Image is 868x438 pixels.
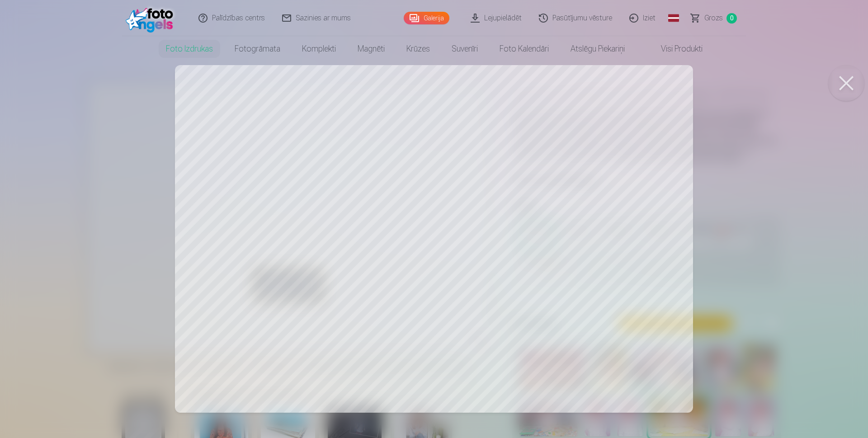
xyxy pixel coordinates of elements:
[291,36,347,61] a: Komplekti
[126,4,178,33] img: /fa1
[704,13,723,24] span: Grozs
[441,36,489,61] a: Suvenīri
[404,12,449,24] a: Galerija
[560,36,636,61] a: Atslēgu piekariņi
[636,36,713,61] a: Visi produkti
[489,36,560,61] a: Foto kalendāri
[224,36,291,61] a: Fotogrāmata
[396,36,441,61] a: Krūzes
[347,36,396,61] a: Magnēti
[726,13,737,24] span: 0
[155,36,224,61] a: Foto izdrukas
